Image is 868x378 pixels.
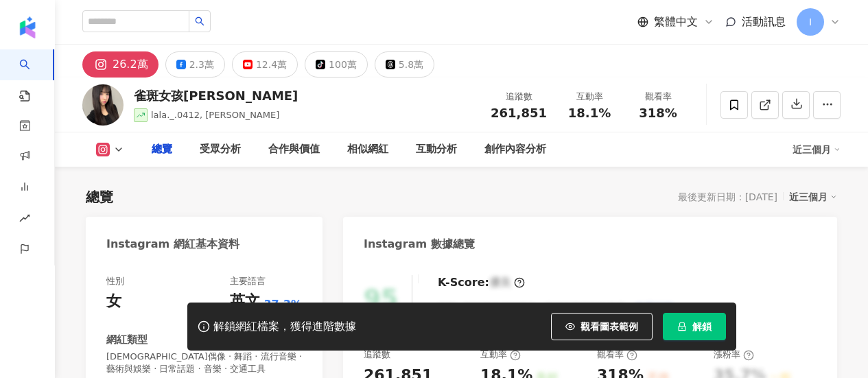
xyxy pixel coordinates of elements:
div: K-Score : [438,275,525,290]
a: search [19,49,47,103]
span: 318% [639,106,677,120]
button: 5.8萬 [375,51,434,78]
span: 解鎖 [692,321,712,332]
div: Instagram 網紅基本資料 [106,237,239,252]
div: 最後更新日期：[DATE] [678,191,777,202]
div: 近三個月 [789,188,837,206]
div: 女 [106,291,121,312]
span: 18.1% [568,106,611,120]
div: 觀看率 [597,349,637,361]
span: I [809,14,812,29]
button: 觀看圖表範例 [551,313,653,340]
div: 漲粉率 [714,349,754,361]
div: 受眾分析 [200,141,241,158]
div: 追蹤數 [491,90,547,104]
span: lock [677,322,687,331]
span: 37.3% [263,297,302,312]
div: 互動分析 [416,141,457,158]
img: KOL Avatar [82,84,124,126]
button: 12.4萬 [232,51,298,78]
div: 100萬 [329,55,357,74]
span: [DEMOGRAPHIC_DATA]偶像 · 舞蹈 · 流行音樂 · 藝術與娛樂 · 日常話題 · 音樂 · 交通工具 [106,351,302,375]
div: 26.2萬 [113,55,148,74]
div: 總覽 [86,187,113,206]
span: 觀看圖表範例 [580,321,638,332]
span: lala._.0412, [PERSON_NAME] [151,110,279,120]
div: 互動率 [563,90,615,104]
span: search [195,16,204,26]
button: 解鎖 [663,313,726,340]
div: 追蹤數 [364,349,390,361]
div: 2.3萬 [189,55,214,74]
div: 合作與價值 [268,141,320,158]
div: 12.4萬 [256,55,287,74]
span: 261,851 [491,106,547,120]
div: 英文 [230,291,260,312]
div: 互動率 [480,349,521,361]
div: 5.8萬 [399,55,423,74]
button: 100萬 [305,51,368,78]
div: 總覽 [152,141,172,158]
button: 26.2萬 [82,51,159,78]
div: 創作內容分析 [484,141,546,158]
div: 解鎖網紅檔案，獲得進階數據 [213,320,356,334]
img: logo icon [16,16,38,38]
div: 近三個月 [793,139,841,161]
div: 性別 [106,275,124,287]
span: rise [19,204,30,235]
span: 繁體中文 [654,14,698,29]
span: 活動訊息 [742,15,786,28]
div: 相似網紅 [347,141,388,158]
div: 主要語言 [230,275,266,287]
div: 觀看率 [632,90,684,104]
button: 2.3萬 [165,51,225,78]
div: 雀斑女孩[PERSON_NAME] [134,87,298,104]
div: Instagram 數據總覽 [364,237,475,252]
